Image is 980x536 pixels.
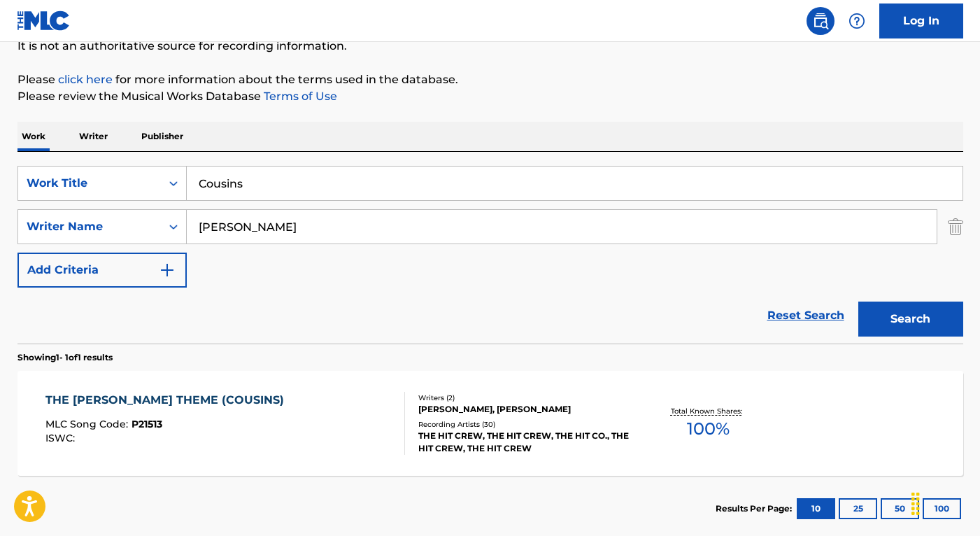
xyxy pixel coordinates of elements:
[27,218,152,235] div: Writer Name
[17,38,963,55] p: It is not an authoritative source for recording information.
[17,88,963,105] p: Please review the Musical Works Database
[904,483,927,525] div: Drag
[17,253,187,288] button: Add Criteria
[848,13,865,29] img: help
[418,430,630,455] div: THE HIT CREW, THE HIT CREW, THE HIT CO., THE HIT CREW, THE HIT CREW
[17,122,50,151] p: Work
[879,3,963,38] a: Log In
[716,502,795,515] p: Results Per Page:
[881,498,919,519] button: 50
[910,469,980,536] iframe: Chat Widget
[418,393,630,403] div: Writers ( 2 )
[760,300,851,331] a: Reset Search
[45,432,78,444] span: ISWC :
[159,262,176,278] img: 9d2ae6d4665cec9f34b9.svg
[797,498,835,519] button: 10
[17,371,963,476] a: THE [PERSON_NAME] THEME (COUSINS)MLC Song Code:P21513ISWC:Writers (2)[PERSON_NAME], [PERSON_NAME]...
[687,416,730,442] span: 100 %
[812,13,829,29] img: search
[75,122,112,151] p: Writer
[418,419,630,430] div: Recording Artists ( 30 )
[17,10,71,31] img: MLC Logo
[132,418,162,430] span: P21513
[839,498,877,519] button: 25
[137,122,187,151] p: Publisher
[858,302,963,337] button: Search
[948,209,963,244] img: Delete Criterion
[261,90,337,103] a: Terms of Use
[17,351,113,364] p: Showing 1 - 1 of 1 results
[45,418,132,430] span: MLC Song Code :
[843,7,871,35] div: Help
[807,7,835,35] a: Public Search
[17,71,963,88] p: Please for more information about the terms used in the database.
[418,403,630,416] div: [PERSON_NAME], [PERSON_NAME]
[671,406,746,416] p: Total Known Shares:
[27,175,152,192] div: Work Title
[58,73,113,86] a: click here
[17,166,963,344] form: Search Form
[45,392,291,409] div: THE [PERSON_NAME] THEME (COUSINS)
